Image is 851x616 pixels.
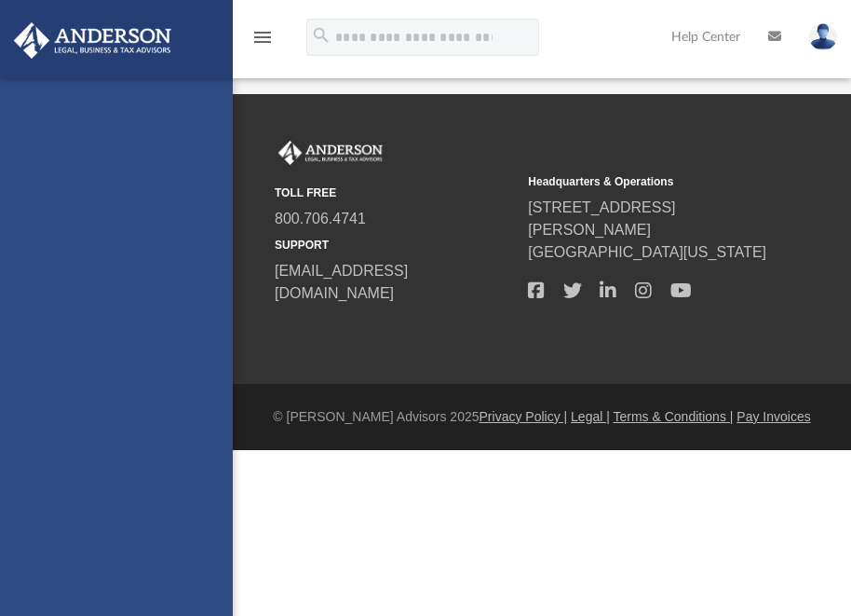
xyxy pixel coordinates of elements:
img: Anderson Advisors Platinum Portal [8,22,177,59]
small: Headquarters & Operations [528,173,768,190]
a: Privacy Policy | [480,409,568,424]
img: User Pic [809,23,837,50]
a: 800.706.4741 [275,211,366,226]
a: [GEOGRAPHIC_DATA][US_STATE] [528,244,766,260]
i: menu [251,26,274,48]
div: © [PERSON_NAME] Advisors 2025 [233,407,851,427]
img: Anderson Advisors Platinum Portal [275,141,386,165]
i: search [311,25,331,46]
a: Terms & Conditions | [614,409,734,424]
a: Pay Invoices [736,409,810,424]
a: [STREET_ADDRESS][PERSON_NAME] [528,199,675,238]
a: [EMAIL_ADDRESS][DOMAIN_NAME] [275,263,408,301]
a: menu [251,35,274,48]
a: Legal | [571,409,610,424]
small: TOLL FREE [275,185,515,201]
small: SUPPORT [275,237,515,253]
